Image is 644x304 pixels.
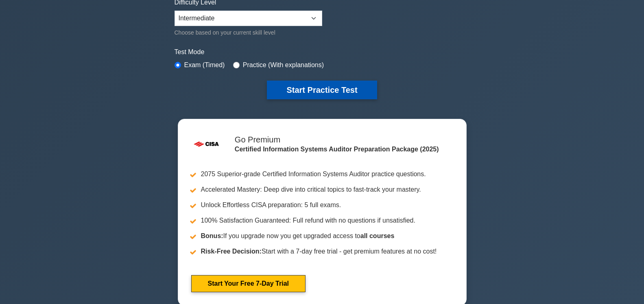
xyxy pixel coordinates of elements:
[175,28,322,37] div: Choose based on your current skill level
[184,60,225,70] label: Exam (Timed)
[175,47,470,57] label: Test Mode
[191,275,306,292] a: Start Your Free 7-Day Trial
[243,60,324,70] label: Practice (With explanations)
[267,81,377,99] button: Start Practice Test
